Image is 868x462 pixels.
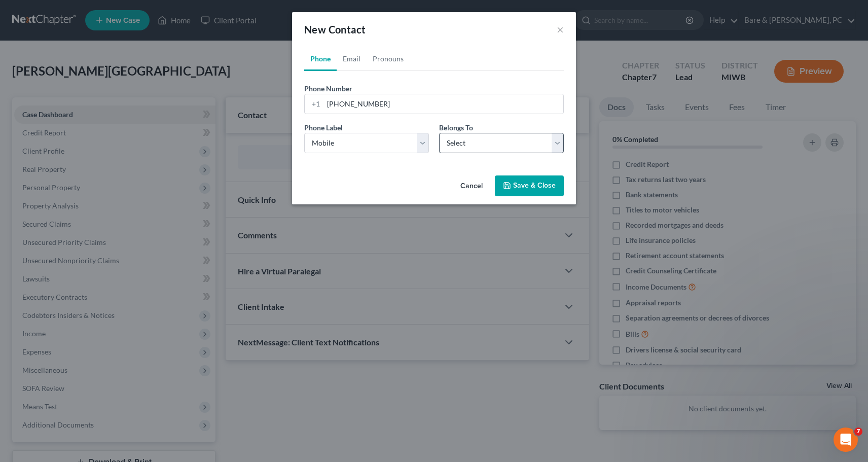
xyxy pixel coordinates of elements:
input: ###-###-#### [323,94,563,114]
a: Email [337,47,367,71]
span: Phone Number [304,84,352,93]
span: New Contact [304,23,366,35]
span: Phone Label [304,123,343,132]
span: Belongs To [439,123,473,132]
iframe: Intercom live chat [834,428,858,452]
a: Pronouns [367,47,410,71]
button: × [557,23,564,35]
span: 7 [854,428,862,436]
div: +1 [305,94,323,114]
button: Cancel [452,176,491,197]
a: Phone [304,47,337,71]
button: Save & Close [495,175,564,197]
